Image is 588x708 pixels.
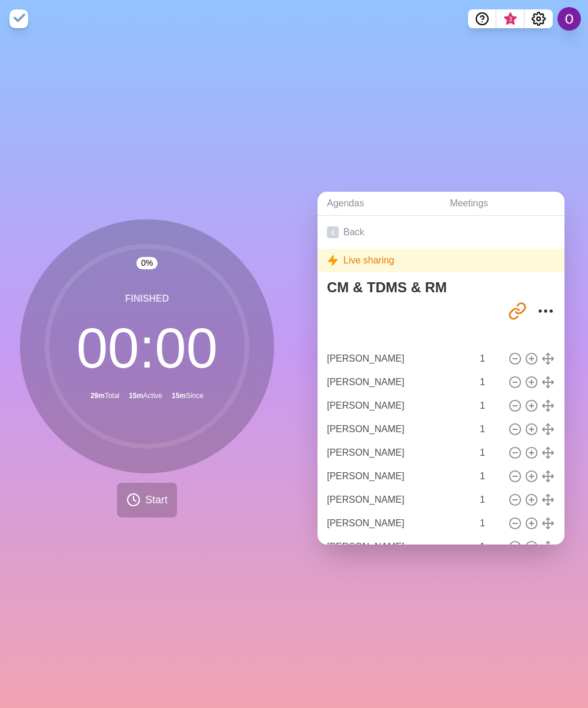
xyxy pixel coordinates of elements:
span: 3 [506,15,515,24]
button: Share link [506,299,529,323]
input: Mins [475,512,503,535]
button: Start [117,483,177,517]
button: More [534,299,557,323]
input: Mins [475,488,503,512]
input: Mins [475,370,503,394]
input: Name [322,370,473,394]
input: Name [322,512,473,535]
input: Name [322,535,473,559]
input: Name [322,394,473,418]
a: Back [318,216,564,249]
input: Name [322,441,473,465]
input: Name [322,488,473,512]
a: Meetings [440,192,564,216]
span: Start [145,492,168,508]
button: Help [468,9,496,28]
img: timeblocks logo [9,9,28,28]
a: Agendas [318,192,440,216]
button: What’s new [496,9,524,28]
input: Mins [475,347,503,370]
input: Mins [475,441,503,465]
div: Live sharing [318,249,564,272]
input: Mins [475,394,503,418]
input: Name [322,347,473,370]
input: Name [322,465,473,488]
input: Name [322,418,473,441]
button: Settings [524,9,553,28]
input: Mins [475,535,503,559]
input: Mins [475,465,503,488]
input: Mins [475,418,503,441]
